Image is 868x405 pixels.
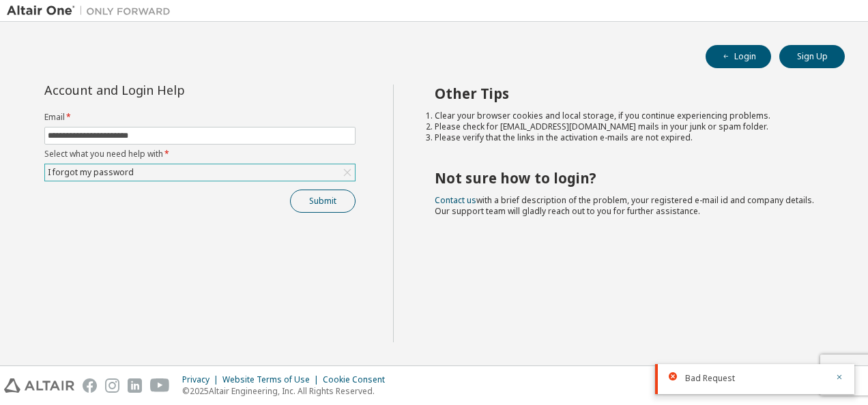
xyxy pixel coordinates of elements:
[706,45,771,68] button: Login
[435,132,821,143] li: Please verify that the links in the activation e-mails are not expired.
[182,374,222,385] div: Privacy
[150,378,170,393] img: youtube.svg
[45,164,355,181] div: I forgot my password
[222,374,323,385] div: Website Terms of Use
[290,190,356,213] button: Submit
[105,378,119,393] img: instagram.svg
[44,149,356,160] label: Select what you need help with
[7,4,177,18] img: Altair One
[435,121,821,132] li: Please check for [EMAIL_ADDRESS][DOMAIN_NAME] mails in your junk or spam folder.
[435,110,821,121] li: Clear your browser cookies and local storage, if you continue experiencing problems.
[46,165,136,180] div: I forgot my password
[435,194,814,217] span: with a brief description of the problem, your registered e-mail id and company details. Our suppo...
[83,378,97,393] img: facebook.svg
[128,378,142,393] img: linkedin.svg
[685,373,735,384] span: Bad Request
[182,385,393,397] p: © 2025 Altair Engineering, Inc. All Rights Reserved.
[44,112,356,123] label: Email
[435,194,476,206] a: Contact us
[779,45,845,68] button: Sign Up
[435,85,821,102] h2: Other Tips
[44,85,293,95] div: Account and Login Help
[323,374,393,385] div: Cookie Consent
[435,169,821,187] h2: Not sure how to login?
[4,378,74,393] img: altair_logo.svg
